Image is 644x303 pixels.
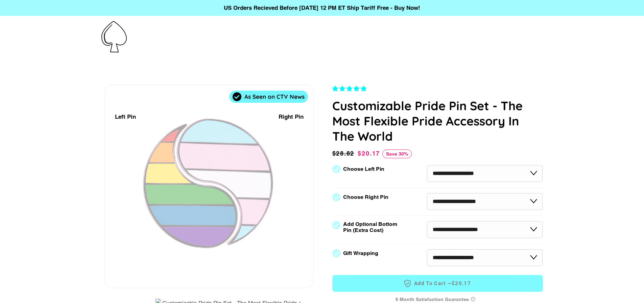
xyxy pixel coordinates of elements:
label: Gift Wrapping [343,250,378,256]
span: Add to Cart — [342,279,533,288]
img: Pin-Ace [101,21,127,52]
span: $20.17 [452,280,471,287]
label: Choose Right Pin [343,194,388,200]
span: 4.83 stars [332,85,368,92]
button: Add to Cart —$20.17 [332,275,543,292]
div: Right Pin [279,112,304,121]
span: $28.82 [332,149,356,158]
h1: Customizable Pride Pin Set - The Most Flexible Pride Accessory In The World [332,98,543,144]
span: $20.17 [358,150,380,157]
span: Save 30% [382,149,412,158]
label: Choose Left Pin [343,166,384,172]
label: Add Optional Bottom Pin (Extra Cost) [343,221,400,233]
